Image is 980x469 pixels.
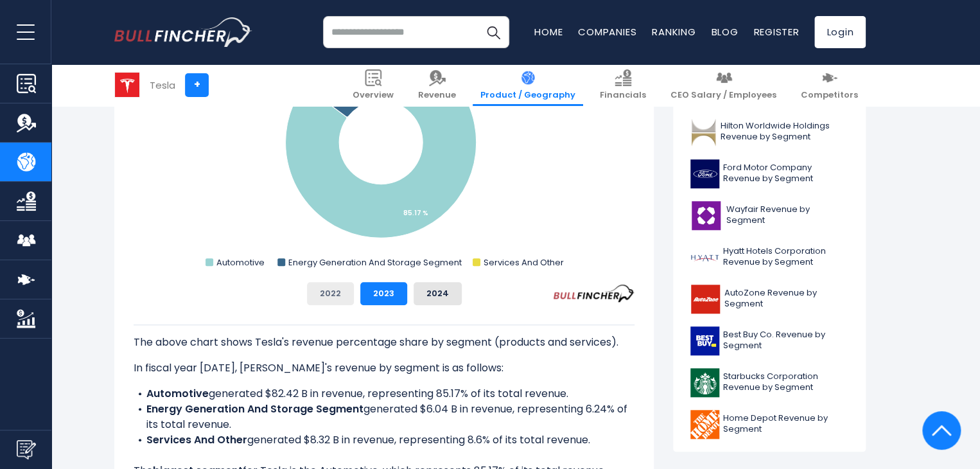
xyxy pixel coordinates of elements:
[592,64,654,106] a: Financials
[690,201,722,230] img: W logo
[663,64,784,106] a: CEO Salary / Employees
[353,90,394,101] span: Overview
[146,432,247,447] b: Services And Other
[134,15,634,272] svg: Tesla's Revenue Share by Segment
[134,432,634,448] li: generated $8.32 B in revenue, representing 8.6% of its total revenue.
[418,90,456,101] span: Revenue
[134,386,634,402] li: generated $82.42 B in revenue, representing 85.17% of its total revenue.
[360,282,407,305] button: 2023
[690,410,719,439] img: HD logo
[534,25,563,39] a: Home
[814,16,866,48] a: Login
[410,64,464,106] a: Revenue
[690,285,721,314] img: AZO logo
[683,240,856,275] a: Hyatt Hotels Corporation Revenue by Segment
[115,73,139,97] img: TSLA logo
[146,402,363,416] b: Energy Generation And Storage Segment
[723,413,848,435] span: Home Depot Revenue by Segment
[683,281,856,317] a: AutoZone Revenue by Segment
[683,365,856,400] a: Starbucks Corporation Revenue by Segment
[480,90,575,101] span: Product / Geography
[134,335,634,350] p: The above chart shows Tesla's revenue percentage share by segment (products and services).
[652,25,696,39] a: Ranking
[473,64,583,106] a: Product / Geography
[690,118,717,146] img: HLT logo
[600,90,646,101] span: Financials
[726,204,848,226] span: Wayfair Revenue by Segment
[345,64,401,106] a: Overview
[683,114,856,150] a: Hilton Worldwide Holdings Revenue by Segment
[690,326,719,355] img: BBY logo
[801,90,858,101] span: Competitors
[134,402,634,432] li: generated $6.04 B in revenue, representing 6.24% of its total revenue.
[578,25,636,39] a: Companies
[683,198,856,233] a: Wayfair Revenue by Segment
[753,25,799,39] a: Register
[484,256,564,269] text: Services And Other
[150,78,175,93] div: Tesla
[414,282,462,305] button: 2024
[683,407,856,442] a: Home Depot Revenue by Segment
[477,16,509,48] button: Search
[690,368,719,397] img: SBUX logo
[307,282,354,305] button: 2022
[288,256,462,269] text: Energy Generation And Storage Segment
[723,371,848,393] span: Starbucks Corporation Revenue by Segment
[793,64,866,106] a: Competitors
[134,360,634,376] p: In fiscal year [DATE], [PERSON_NAME]'s revenue by segment is as follows:
[670,90,776,101] span: CEO Salary / Employees
[403,208,428,218] tspan: 85.17 %
[723,163,848,184] span: Ford Motor Company Revenue by Segment
[683,156,856,191] a: Ford Motor Company Revenue by Segment
[690,243,719,272] img: H logo
[114,17,252,47] img: bullfincher logo
[690,159,719,188] img: F logo
[146,386,209,401] b: Automotive
[683,323,856,358] a: Best Buy Co. Revenue by Segment
[723,246,848,268] span: Hyatt Hotels Corporation Revenue by Segment
[185,73,209,97] a: +
[114,17,252,47] a: Go to homepage
[721,121,848,143] span: Hilton Worldwide Holdings Revenue by Segment
[724,288,848,310] span: AutoZone Revenue by Segment
[711,25,738,39] a: Blog
[216,256,265,269] text: Automotive
[723,330,848,351] span: Best Buy Co. Revenue by Segment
